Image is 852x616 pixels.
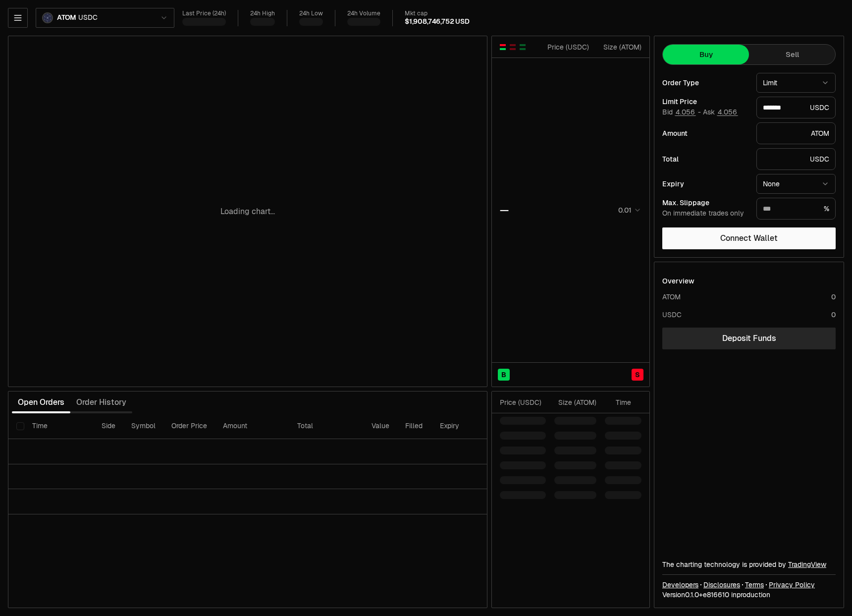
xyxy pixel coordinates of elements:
th: Total [289,413,364,439]
a: Disclosures [703,580,740,590]
button: 4.056 [717,108,738,116]
span: e816610817de5736f1171b6c387dbb2cea933e03 [703,590,729,599]
div: Last Price (24h) [182,10,226,17]
div: Price ( USDC ) [545,42,589,52]
div: 24h Low [299,10,323,17]
div: Overview [662,276,694,286]
a: Developers [662,580,698,590]
button: 4.056 [675,108,696,116]
div: Total [662,156,748,163]
a: Deposit Funds [662,328,836,349]
button: Connect Wallet [662,227,836,249]
th: Side [94,413,123,439]
div: Price ( USDC ) [500,397,546,407]
span: B [501,370,506,380]
div: Amount [662,130,748,137]
a: Privacy Policy [769,580,815,590]
button: Order History [70,392,132,412]
a: TradingView [788,560,826,569]
button: Buy [663,45,749,64]
span: USDC [78,13,97,22]
th: Filled [397,413,432,439]
div: Order Type [662,79,748,86]
span: Bid - [662,108,701,117]
div: Size ( ATOM ) [554,397,596,407]
a: Terms [745,580,764,590]
th: Value [364,413,397,439]
div: The charting technology is provided by [662,560,836,569]
div: ATOM [756,122,836,144]
button: 0.01 [615,204,641,216]
span: Ask [703,108,738,117]
div: 0 [831,292,836,302]
th: Expiry [432,413,499,439]
button: Open Orders [12,392,70,412]
div: 0 [831,310,836,320]
div: Version 0.1.0 + in production [662,590,836,600]
button: Show Buy and Sell Orders [499,43,507,51]
div: Mkt cap [405,10,470,17]
span: S [635,370,640,380]
div: Time [605,397,631,407]
th: Symbol [123,413,163,439]
button: Select all [16,422,24,430]
div: On immediate trades only [662,209,748,218]
button: Show Buy Orders Only [519,43,527,51]
button: None [756,174,836,194]
div: 24h Volume [347,10,380,17]
button: Show Sell Orders Only [509,43,517,51]
div: Size ( ATOM ) [597,42,641,52]
button: Sell [749,45,835,64]
div: Limit Price [662,98,748,105]
div: $1,908,746,752 USD [405,17,470,26]
span: ATOM [57,13,76,22]
div: USDC [756,97,836,118]
div: USDC [756,148,836,170]
div: Expiry [662,180,748,187]
div: % [756,198,836,220]
div: Max. Slippage [662,199,748,206]
div: 24h High [250,10,275,17]
div: — [500,203,509,217]
button: Limit [756,73,836,93]
div: USDC [662,310,682,320]
th: Time [24,413,94,439]
img: ATOM Logo [43,13,52,22]
div: ATOM [662,292,681,302]
th: Amount [215,413,289,439]
p: Loading chart... [220,206,275,218]
th: Order Price [163,413,215,439]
